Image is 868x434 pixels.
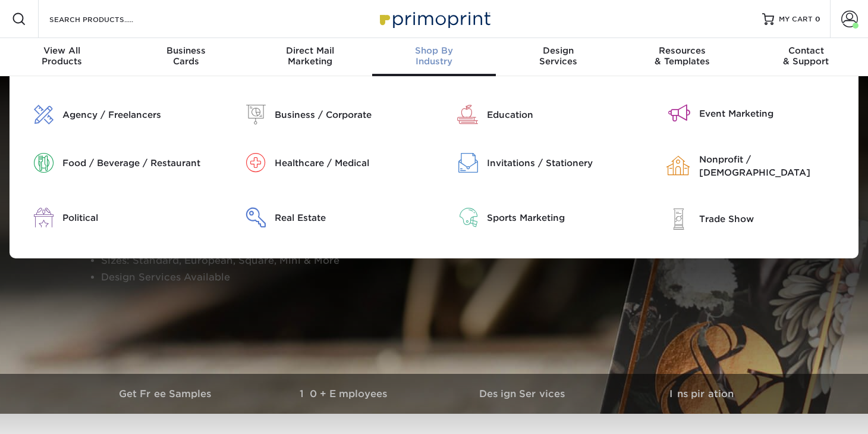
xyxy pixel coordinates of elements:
[443,208,637,227] a: Sports Marketing
[231,153,425,173] a: Healthcare / Medical
[231,105,425,124] a: Business / Corporate
[620,45,744,56] span: Resources
[62,157,213,170] div: Food / Beverage / Restaurant
[275,108,425,121] div: Business / Corporate
[487,211,637,224] div: Sports Marketing
[655,208,850,230] a: Trade Show
[699,107,850,120] div: Event Marketing
[372,45,496,56] span: Shop By
[620,38,744,76] a: Resources& Templates
[372,38,496,76] a: Shop ByIndustry
[375,6,493,32] img: Primoprint
[62,211,213,224] div: Political
[699,153,850,179] div: Nonprofit / [DEMOGRAPHIC_DATA]
[744,38,868,76] a: Contact& Support
[275,211,425,224] div: Real Estate
[699,213,850,226] div: Trade Show
[496,45,620,67] div: Services
[496,38,620,76] a: DesignServices
[372,45,496,67] div: Industry
[744,45,868,67] div: & Support
[231,208,425,227] a: Real Estate
[124,45,249,67] div: Cards
[620,45,744,67] div: & Templates
[48,12,164,26] input: SEARCH PRODUCTS.....
[18,153,213,173] a: Food / Beverage / Restaurant
[443,153,637,173] a: Invitations / Stationery
[248,45,372,67] div: Marketing
[124,38,249,76] a: BusinessCards
[62,108,213,121] div: Agency / Freelancers
[744,45,868,56] span: Contact
[124,45,249,56] span: Business
[496,45,620,56] span: Design
[655,153,850,179] a: Nonprofit / [DEMOGRAPHIC_DATA]
[779,14,813,24] span: MY CART
[815,15,820,23] span: 0
[248,38,372,76] a: Direct MailMarketing
[487,157,637,170] div: Invitations / Stationery
[248,45,372,56] span: Direct Mail
[18,105,213,124] a: Agency / Freelancers
[655,105,850,122] a: Event Marketing
[443,105,637,124] a: Education
[18,208,213,227] a: Political
[275,157,425,170] div: Healthcare / Medical
[487,108,637,121] div: Education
